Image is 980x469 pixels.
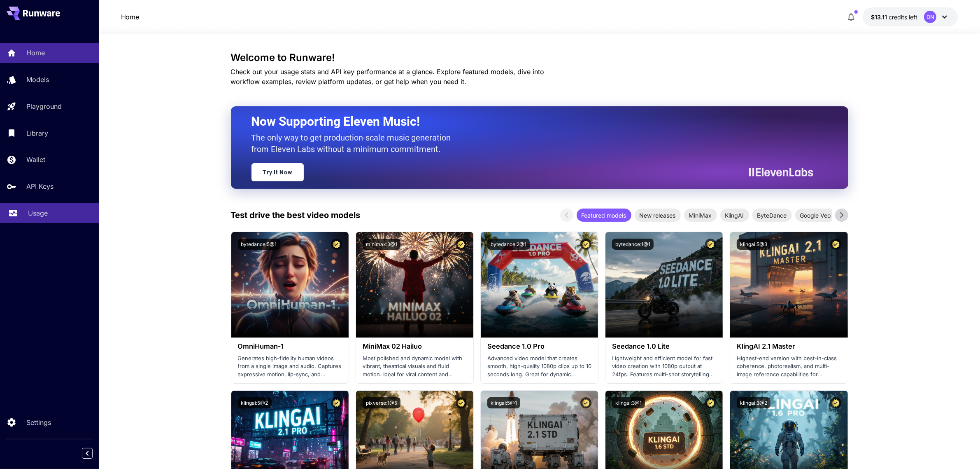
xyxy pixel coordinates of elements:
button: Collapse sidebar [82,448,93,459]
a: Home [121,12,140,22]
span: ByteDance [752,211,792,220]
button: klingai:5@2 [238,397,272,408]
span: Check out your usage stats and API key performance at a glance. Explore featured models, dive int... [231,68,545,86]
button: Certified Model – Vetted for best performance and includes a commercial license. [456,397,467,408]
button: Certified Model – Vetted for best performance and includes a commercial license. [331,239,342,250]
p: Wallet [26,155,45,164]
p: API Keys [26,181,54,191]
button: klingai:5@3 [737,239,770,250]
button: Certified Model – Vetted for best performance and includes a commercial license. [456,239,467,250]
button: klingai:3@1 [612,397,645,408]
div: Collapse sidebar [88,446,99,461]
span: New releases [635,211,681,220]
div: KlingAI [720,209,749,222]
span: credits left [889,14,917,21]
div: DN [924,11,936,23]
img: alt [356,232,473,338]
button: bytedance:1@1 [612,239,654,250]
p: Highest-end version with best-in-class coherence, photorealism, and multi-image reference capabil... [737,354,841,379]
p: Lightweight and efficient model for fast video creation with 1080p output at 24fps. Features mult... [612,354,716,379]
img: alt [605,232,723,338]
a: Try It Now [251,163,304,181]
h3: OmniHuman‑1 [238,342,342,350]
nav: breadcrumb [121,12,140,22]
button: Certified Model – Vetted for best performance and includes a commercial license. [580,397,591,408]
p: Usage [28,208,48,218]
span: KlingAI [720,211,749,220]
button: Certified Model – Vetted for best performance and includes a commercial license. [331,397,342,408]
img: alt [730,232,847,338]
h2: Now Supporting Eleven Music! [251,114,807,129]
p: Test drive the best video models [231,209,361,221]
span: Featured models [577,211,631,220]
button: Certified Model – Vetted for best performance and includes a commercial license. [830,239,841,250]
p: The only way to get production-scale music generation from Eleven Labs without a minimum commitment. [251,132,457,155]
p: Models [26,75,49,84]
span: Google Veo [795,211,836,220]
p: Most polished and dynamic model with vibrant, theatrical visuals and fluid motion. Ideal for vira... [363,354,467,379]
h3: Welcome to Runware! [231,52,848,63]
button: klingai:3@2 [737,397,770,408]
p: Generates high-fidelity human videos from a single image and audio. Captures expressive motion, l... [238,354,342,379]
button: bytedance:5@1 [238,239,280,250]
div: $13.10628 [871,13,917,21]
p: Home [26,48,45,58]
div: Google Veo [795,209,836,222]
span: MiniMax [684,211,717,220]
div: MiniMax [684,209,717,222]
button: bytedance:2@1 [487,239,530,250]
button: Certified Model – Vetted for best performance and includes a commercial license. [705,397,716,408]
p: Playground [26,101,62,111]
div: Featured models [577,209,631,222]
p: Advanced video model that creates smooth, high-quality 1080p clips up to 10 seconds long. Great f... [487,354,591,379]
img: alt [231,232,349,338]
p: Library [26,128,48,138]
h3: Seedance 1.0 Lite [612,342,716,350]
button: Certified Model – Vetted for best performance and includes a commercial license. [830,397,841,408]
img: alt [481,232,598,338]
button: Certified Model – Vetted for best performance and includes a commercial license. [705,239,716,250]
p: Settings [26,417,51,427]
span: $13.11 [871,14,889,21]
h3: Seedance 1.0 Pro [487,342,591,350]
button: pixverse:1@5 [363,397,400,408]
div: ByteDance [752,209,792,222]
button: klingai:5@1 [487,397,520,408]
h3: KlingAI 2.1 Master [737,342,841,350]
h3: MiniMax 02 Hailuo [363,342,467,350]
button: minimax:3@1 [363,239,400,250]
button: Certified Model – Vetted for best performance and includes a commercial license. [580,239,591,250]
button: $13.10628DN [863,7,958,26]
div: New releases [635,209,681,222]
